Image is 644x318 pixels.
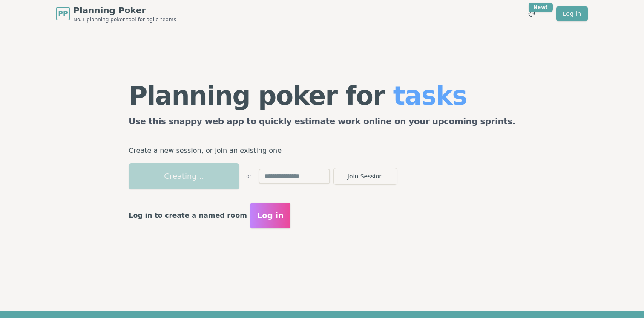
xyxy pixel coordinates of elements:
span: or [246,173,251,180]
button: Log in [250,203,290,228]
span: Planning Poker [73,4,176,16]
p: Log in to create a named room [129,210,247,222]
div: New! [529,3,553,12]
span: Log in [257,210,284,222]
button: New! [524,6,539,21]
p: Create a new session, or join an existing one [129,145,515,157]
a: PPPlanning PokerNo.1 planning poker tool for agile teams [56,4,176,23]
span: No.1 planning poker tool for agile teams [73,16,176,23]
button: Join Session [333,168,397,185]
span: tasks [393,81,467,111]
h2: Use this snappy web app to quickly estimate work online on your upcoming sprints. [129,115,515,131]
h1: Planning poker for [129,83,515,108]
a: Log in [556,6,588,21]
span: PP [58,9,68,19]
